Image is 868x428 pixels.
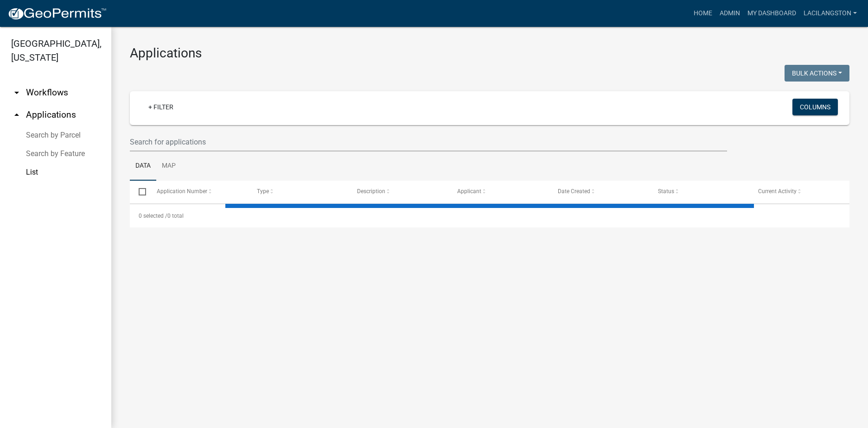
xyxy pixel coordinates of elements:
button: Bulk Actions [785,65,849,82]
datatable-header-cell: Select [130,181,147,203]
a: Home [690,5,716,22]
span: 0 selected / [139,213,167,219]
a: My Dashboard [744,5,800,22]
a: Admin [716,5,744,22]
datatable-header-cell: Applicant [448,181,549,203]
button: Columns [792,99,838,115]
h3: Applications [130,45,849,61]
a: + Filter [141,99,181,115]
i: arrow_drop_down [11,87,22,98]
span: Current Activity [758,188,797,195]
a: Data [130,151,156,181]
div: 0 total [130,204,849,227]
input: Search for applications [130,132,727,151]
i: arrow_drop_up [11,109,22,120]
span: Application Number [157,188,207,195]
datatable-header-cell: Date Created [549,181,649,203]
span: Description [357,188,385,195]
datatable-header-cell: Application Number [147,181,248,203]
span: Date Created [558,188,590,195]
a: LaciLangston [800,5,861,22]
datatable-header-cell: Status [649,181,749,203]
datatable-header-cell: Current Activity [749,181,849,203]
datatable-header-cell: Description [348,181,448,203]
datatable-header-cell: Type [248,181,348,203]
a: Map [156,151,181,181]
span: Status [658,188,674,195]
span: Type [257,188,269,195]
span: Applicant [457,188,481,195]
